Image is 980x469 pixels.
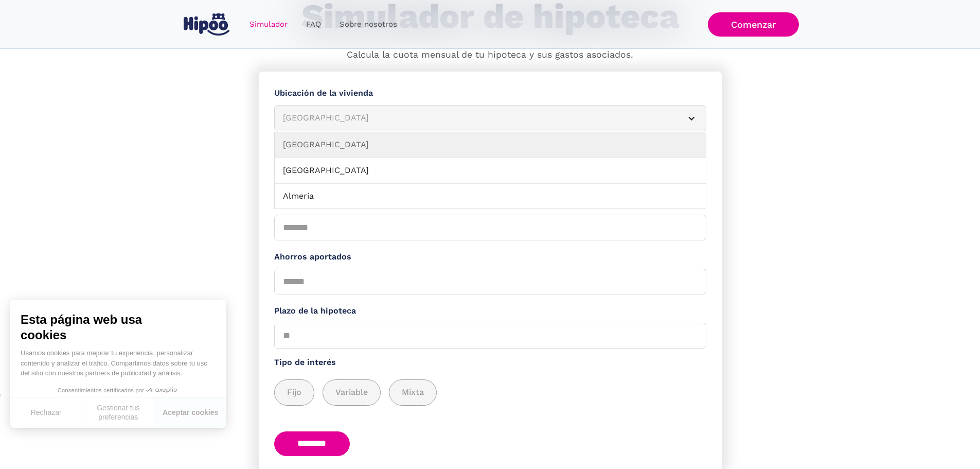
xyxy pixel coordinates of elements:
span: Mixta [402,386,424,399]
label: Tipo de interés [274,356,706,369]
a: Almeria [275,184,706,210]
p: Calcula la cuota mensual de tu hipoteca y sus gastos asociados. [347,48,633,62]
span: Variable [335,386,368,399]
a: [GEOGRAPHIC_DATA] [275,132,706,158]
div: [GEOGRAPHIC_DATA] [283,112,673,125]
a: [GEOGRAPHIC_DATA] [275,158,706,184]
a: Sobre nosotros [330,14,406,34]
article: [GEOGRAPHIC_DATA] [274,105,706,131]
label: Ahorros aportados [274,251,706,264]
span: Fijo [287,386,301,399]
a: Simulador [240,14,297,34]
nav: [GEOGRAPHIC_DATA] [274,132,706,209]
div: add_description_here [274,379,706,406]
label: Plazo de la hipoteca [274,305,706,318]
a: home [182,9,232,40]
a: Comenzar [708,12,799,37]
label: Ubicación de la vivienda [274,87,706,100]
a: FAQ [297,14,330,34]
